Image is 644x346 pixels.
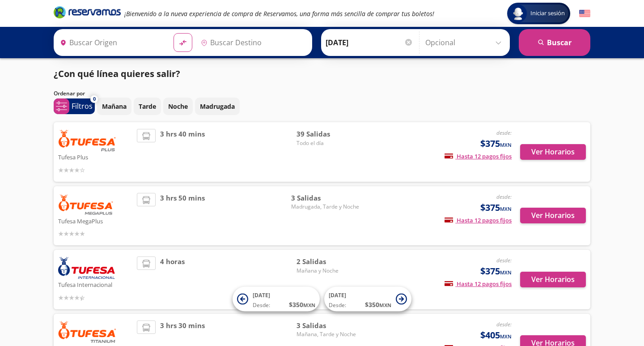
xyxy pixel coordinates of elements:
span: Hasta 12 pagos fijos [445,216,512,224]
button: Ver Horarios [520,208,586,223]
span: $375 [480,265,512,278]
p: Noche [168,102,188,111]
img: Tufesa MegaPlus [58,193,114,215]
p: Ordenar por [54,90,85,98]
a: Brand Logo [54,5,121,21]
input: Buscar Origen [56,31,166,54]
span: $375 [480,137,512,150]
em: ¡Bienvenido a la nueva experiencia de compra de Reservamos, una forma más sencilla de comprar tus... [124,9,434,18]
img: Tufesa Titanium [58,320,116,343]
em: desde: [496,129,512,137]
small: MXN [379,302,391,308]
span: $ 350 [365,300,391,309]
span: 0 [93,95,96,103]
button: English [579,8,590,19]
span: Todo el día [297,139,359,147]
span: $375 [480,201,512,214]
button: [DATE]Desde:$350MXN [324,287,411,312]
em: desde: [496,193,512,201]
input: Elegir Fecha [326,31,413,54]
p: Tufesa Internacional [58,279,132,290]
button: Mañana [97,98,131,115]
span: Iniciar sesión [527,9,568,18]
button: [DATE]Desde:$350MXN [233,287,320,312]
img: Tufesa Internacional [58,256,115,279]
span: 39 Salidas [297,129,359,139]
span: 3 Salidas [297,320,359,331]
span: 3 hrs 40 mins [160,129,205,175]
span: Hasta 12 pagos fijos [445,280,512,288]
p: Madrugada [200,102,235,111]
span: [DATE] [329,291,346,299]
span: 3 hrs 50 mins [160,193,205,239]
span: Mañana y Noche [297,267,359,275]
button: Noche [163,98,193,115]
p: Mañana [102,102,127,111]
span: Hasta 12 pagos fijos [445,152,512,160]
small: MXN [500,141,512,148]
small: MXN [500,333,512,340]
span: Mañana, Tarde y Noche [297,330,359,338]
button: Ver Horarios [520,272,586,287]
i: Brand Logo [54,5,121,19]
span: Desde: [329,301,346,309]
em: desde: [496,320,512,328]
p: Tufesa MegaPlus [58,215,132,226]
span: [DATE] [253,291,270,299]
span: Desde: [253,301,270,309]
span: $405 [480,329,512,342]
small: MXN [303,302,315,308]
span: 4 horas [160,256,185,303]
p: ¿Con qué línea quieres salir? [54,67,180,81]
em: desde: [496,256,512,264]
input: Buscar Destino [197,31,307,54]
button: 0Filtros [54,98,95,114]
p: Tarde [139,102,156,111]
button: Ver Horarios [520,144,586,160]
img: Tufesa Plus [58,129,116,151]
button: Tarde [134,98,161,115]
small: MXN [500,205,512,212]
button: Madrugada [195,98,240,115]
span: $ 350 [289,300,315,309]
p: Tufesa Plus [58,151,132,162]
span: Madrugada, Tarde y Noche [291,203,359,211]
span: 2 Salidas [297,256,359,267]
button: Buscar [519,29,590,56]
p: Filtros [72,101,93,111]
input: Opcional [425,31,505,54]
span: 3 Salidas [291,193,359,203]
small: MXN [500,269,512,276]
